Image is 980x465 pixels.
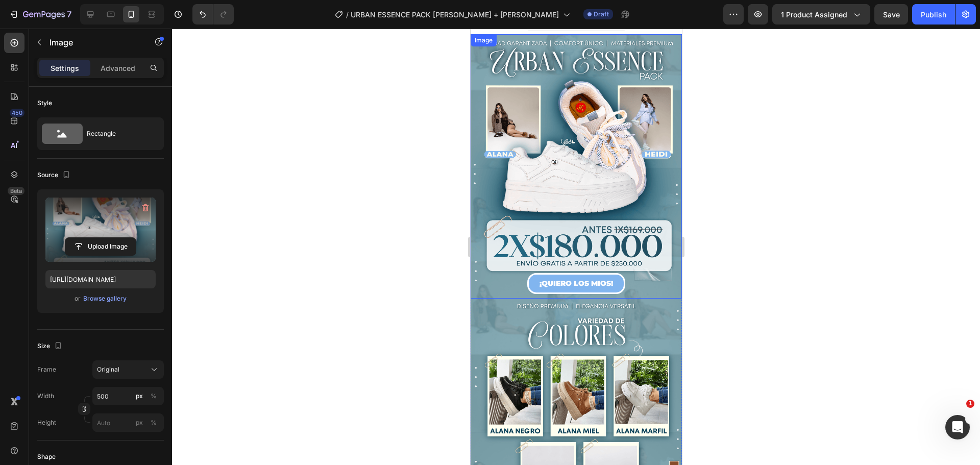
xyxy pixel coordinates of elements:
div: % [151,418,157,427]
div: Style [37,99,52,108]
span: 1 [966,400,974,408]
div: Source [37,168,72,182]
div: px [136,418,143,427]
span: or [75,292,81,305]
span: Original [97,365,119,374]
div: Browse gallery [83,294,127,303]
p: Image [50,36,136,48]
p: Settings [51,63,79,74]
div: Undo/Redo [192,4,234,25]
div: px [136,391,143,401]
button: 7 [4,4,76,25]
input: https://example.com/image.jpg [45,270,156,288]
div: Publish [921,9,946,20]
button: Browse gallery [83,293,127,304]
button: px [148,390,160,402]
div: % [151,391,157,401]
iframe: Design area [471,29,682,465]
div: Rectangle [87,122,149,145]
button: % [133,390,145,402]
div: Beta [8,187,24,195]
p: Advanced [101,63,135,74]
button: Original [92,360,164,379]
button: Upload Image [65,237,136,256]
button: px [148,417,160,429]
div: Shape [37,452,56,461]
span: / [346,9,349,20]
iframe: Intercom live chat [945,415,970,439]
span: Draft [594,10,609,19]
label: Frame [37,365,56,374]
input: px% [92,387,164,405]
span: Save [883,10,900,19]
button: Save [874,4,908,25]
span: 1 product assigned [781,9,847,20]
label: Height [37,418,56,427]
div: 450 [10,109,24,117]
div: Size [37,339,64,353]
button: Publish [912,4,955,25]
label: Width [37,391,54,401]
span: URBAN ESSENCE PACK [PERSON_NAME] + [PERSON_NAME] [351,9,559,20]
input: px% [92,413,164,432]
p: 7 [67,8,71,20]
button: % [133,417,145,429]
button: 1 product assigned [772,4,870,25]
